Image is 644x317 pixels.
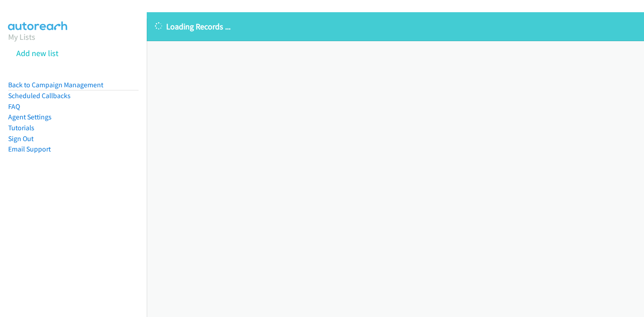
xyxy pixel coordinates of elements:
[16,48,58,58] a: Add new list
[8,113,52,121] a: Agent Settings
[8,102,20,111] a: FAQ
[8,145,51,153] a: Email Support
[8,134,34,143] a: Sign Out
[8,91,71,100] a: Scheduled Callbacks
[8,123,34,132] a: Tutorials
[155,20,636,33] p: Loading Records ...
[8,80,103,89] a: Back to Campaign Management
[8,32,35,42] a: My Lists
